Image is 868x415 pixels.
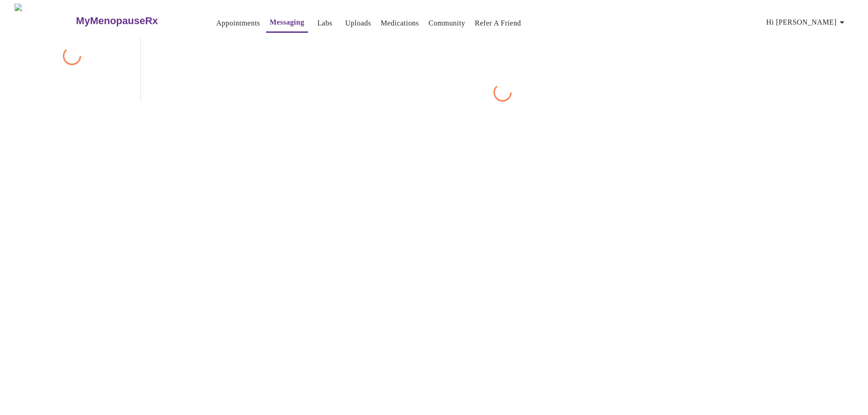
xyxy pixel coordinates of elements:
[76,15,158,27] h3: MyMenopauseRx
[377,14,422,32] button: Medications
[317,17,332,30] a: Labs
[310,14,339,32] button: Labs
[345,17,371,30] a: Uploads
[380,17,419,30] a: Medications
[75,5,194,37] a: MyMenopauseRx
[763,13,851,31] button: Hi [PERSON_NAME]
[766,16,847,29] span: Hi [PERSON_NAME]
[266,13,308,33] button: Messaging
[425,14,469,32] button: Community
[429,17,466,30] a: Community
[471,14,525,32] button: Refer a Friend
[216,17,260,30] a: Appointments
[270,16,304,29] a: Messaging
[15,4,75,38] img: MyMenopauseRx Logo
[475,17,521,30] a: Refer a Friend
[213,14,264,32] button: Appointments
[342,14,375,32] button: Uploads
